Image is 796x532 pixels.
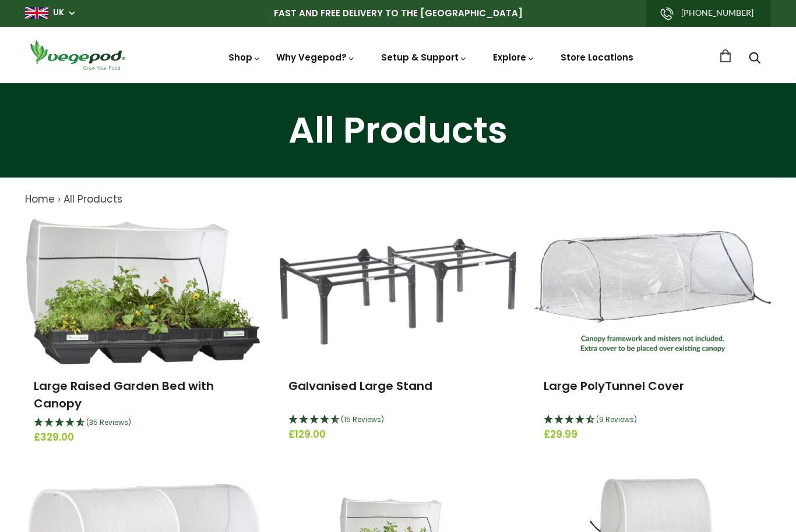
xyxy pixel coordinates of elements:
[544,413,762,428] div: 4.44 Stars - 9 Reviews
[280,239,516,345] img: Galvanised Large Stand
[228,51,261,63] a: Shop
[544,378,684,394] a: Large PolyTunnel Cover
[64,192,122,206] a: All Products
[34,416,252,431] div: 4.69 Stars - 35 Reviews
[493,51,535,63] a: Explore
[544,427,762,442] span: £29.99
[25,7,48,19] img: gb_large.png
[561,51,633,63] a: Store Locations
[53,7,64,19] a: UK
[596,414,637,424] span: (9 Reviews)
[341,414,384,424] span: (15 Reviews)
[34,430,252,445] span: £329.00
[535,231,771,353] img: Large PolyTunnel Cover
[288,413,507,428] div: 4.67 Stars - 15 Reviews
[25,38,130,72] img: Vegepod
[25,192,55,206] a: Home
[26,219,259,364] img: Large Raised Garden Bed with Canopy
[288,427,507,442] span: £129.00
[86,417,131,427] span: (35 Reviews)
[288,378,432,394] a: Galvanised Large Stand
[381,51,467,63] a: Setup & Support
[34,378,214,412] a: Large Raised Garden Bed with Canopy
[25,192,771,207] nav: breadcrumbs
[749,53,760,65] a: Search
[276,51,355,63] a: Why Vegepod?
[58,192,61,206] span: ›
[15,112,781,148] h1: All Products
